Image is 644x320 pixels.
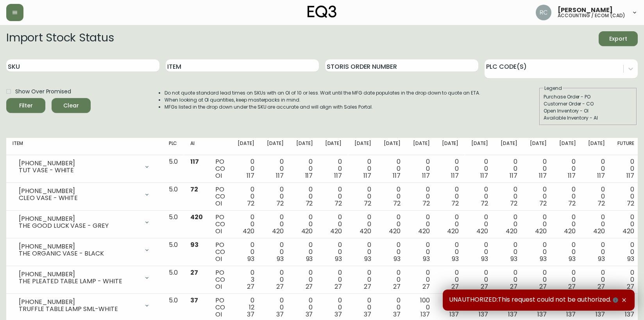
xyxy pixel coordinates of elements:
div: THE PLEATED TABLE LAMP - WHITE [19,278,139,285]
div: 0 0 [354,297,371,318]
div: 0 0 [325,186,342,207]
th: [DATE] [494,138,524,155]
span: 117 [334,171,342,180]
span: 72 [247,199,254,208]
div: 0 0 [384,214,401,235]
div: 0 0 [384,269,401,290]
th: Future [611,138,640,155]
div: 0 0 [267,241,284,263]
span: 420 [272,227,284,236]
span: 93 [247,254,254,263]
div: TUT VASE - WHITE [19,167,139,174]
span: OI [215,282,222,291]
div: 0 0 [559,297,576,318]
div: 0 0 [238,241,254,263]
div: 0 0 [559,241,576,263]
span: 117 [568,171,576,180]
span: 93 [452,254,459,263]
span: 72 [364,199,371,208]
div: 0 0 [296,241,313,263]
div: 0 0 [501,269,517,290]
div: 0 0 [384,241,401,263]
div: [PHONE_NUMBER]THE PLEATED TABLE LAMP - WHITE [13,269,156,286]
div: PO CO [215,297,225,318]
span: 72 [481,199,488,208]
span: 137 [625,310,634,319]
button: Clear [52,98,91,113]
div: 0 0 [588,297,605,318]
div: 0 0 [413,186,430,207]
div: 0 0 [267,158,284,179]
div: [PHONE_NUMBER]CLEO VASE - WHITE [13,186,156,203]
div: 0 0 [238,158,254,179]
span: 27 [335,282,342,291]
div: 0 0 [442,214,459,235]
th: AI [184,138,209,155]
div: [PHONE_NUMBER] [19,188,139,195]
span: 72 [276,199,284,208]
span: 420 [360,227,371,236]
div: 0 0 [325,158,342,179]
td: 5.0 [163,155,184,183]
div: 0 0 [325,241,342,263]
div: 0 0 [501,214,517,235]
div: 0 0 [471,297,488,318]
div: PO CO [215,241,225,263]
div: 0 0 [442,158,459,179]
span: 72 [335,199,342,208]
th: [DATE] [261,138,290,155]
div: 0 0 [471,186,488,207]
h5: accounting / ecom (cad) [558,13,625,18]
div: 0 0 [559,214,576,235]
span: 93 [540,254,547,263]
div: 0 0 [530,186,547,207]
span: 72 [393,199,401,208]
span: 93 [510,254,517,263]
h2: Import Stock Status [6,31,114,46]
span: 93 [423,254,430,263]
span: 420 [476,227,488,236]
span: 137 [479,310,488,319]
th: [DATE] [290,138,319,155]
th: [DATE] [553,138,582,155]
div: THE GOOD LUCK VASE - GREY [19,222,139,229]
span: 420 [301,227,313,236]
div: 0 0 [617,269,634,290]
span: 37 [276,310,284,319]
div: 0 0 [354,214,371,235]
td: 5.0 [163,238,184,266]
span: 27 [190,268,198,277]
span: 93 [306,254,313,263]
span: 27 [306,282,313,291]
button: Export [599,31,638,46]
span: 117 [305,171,313,180]
span: 117 [480,171,488,180]
span: 137 [508,310,517,319]
div: 0 0 [471,269,488,290]
div: 0 0 [501,297,517,318]
div: 0 0 [471,241,488,263]
div: 0 0 [296,297,313,318]
span: 27 [481,282,488,291]
span: 93 [364,254,371,263]
div: 0 0 [617,241,634,263]
th: [DATE] [231,138,261,155]
div: [PHONE_NUMBER] [19,299,139,306]
div: 0 0 [501,241,517,263]
div: 0 0 [588,186,605,207]
span: 117 [597,171,605,180]
li: When looking at OI quantities, keep masterpacks in mind. [165,97,480,104]
span: 72 [451,199,459,208]
span: 27 [451,282,459,291]
div: [PHONE_NUMBER] [19,215,139,222]
div: 0 0 [325,269,342,290]
div: 0 0 [296,186,313,207]
div: 0 0 [238,214,254,235]
span: Export [605,34,631,44]
span: 117 [422,171,430,180]
img: f4ba4e02bd060be8f1386e3ca455bd0e [536,5,551,20]
div: Filter [19,101,33,111]
div: 0 0 [267,269,284,290]
span: UNAUTHORIZED:This request could not be authorized. [449,296,620,304]
div: Customer Order - CO [544,100,633,107]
